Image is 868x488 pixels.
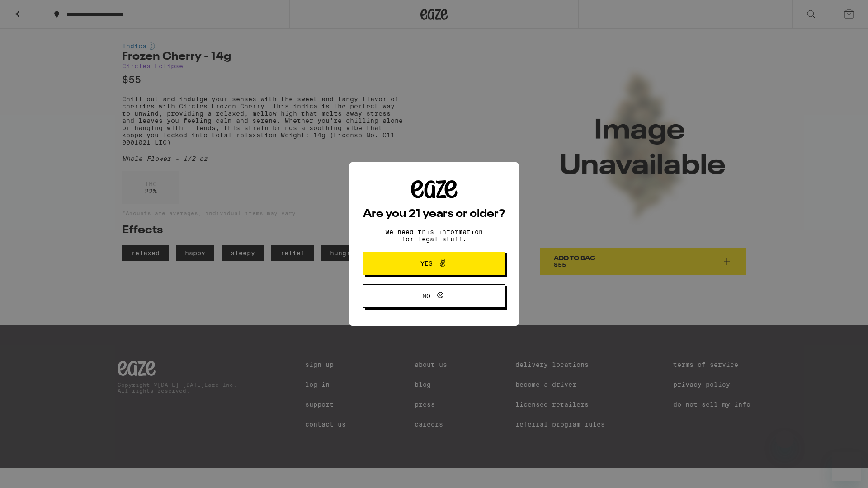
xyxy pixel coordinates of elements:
[832,452,861,481] iframe: Button to launch messaging window
[363,252,505,275] button: Yes
[363,209,505,220] h2: Are you 21 years or older?
[776,430,794,448] iframe: Close message
[422,293,430,299] span: No
[420,260,433,267] span: Yes
[377,228,491,243] p: We need this information for legal stuff.
[363,284,505,308] button: No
